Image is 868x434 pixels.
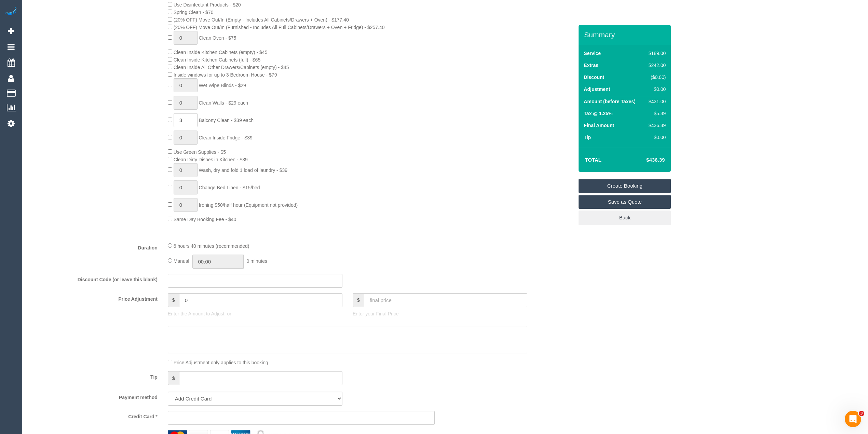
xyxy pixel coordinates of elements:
div: $431.00 [646,98,666,105]
span: (20% OFF) Move Out/In (Empty - Includes All Cabinets/Drawers + Oven) - $177.40 [174,17,349,23]
span: Spring Clean - $70 [174,10,214,15]
span: Ironing $50/half hour (Equipment not provided) [199,202,298,208]
img: Automaid Logo [4,7,18,16]
span: $ [168,293,179,307]
div: $242.00 [646,62,666,69]
label: Payment method [24,392,163,401]
strong: Total [585,157,601,163]
label: Discount Code (or leave this blank) [24,274,163,283]
span: Inside windows for up to 3 Bedroom House - $79 [174,72,277,78]
div: $0.00 [646,86,666,93]
span: Price Adjustment only applies to this booking [174,360,268,365]
a: Create Booking [579,179,671,193]
label: Amount (before Taxes) [584,98,635,105]
span: $ [353,293,364,307]
span: Balcony Clean - $39 each [199,118,254,123]
span: Manual [174,258,189,264]
div: $5.39 [646,110,666,117]
h3: Summary [584,31,667,39]
span: Wet Wipe Blinds - $29 [199,83,246,88]
span: Clean Inside Fridge - $39 [199,135,253,140]
label: Service [584,50,601,57]
label: Duration [24,242,163,251]
div: $189.00 [646,50,666,57]
label: Price Adjustment [24,293,163,302]
label: Credit Card * [24,411,163,420]
div: $436.39 [646,122,666,129]
a: Save as Quote [579,195,671,209]
p: Enter the Amount to Adjust, or [168,310,342,317]
span: 3 [859,411,864,416]
label: Extras [584,62,598,69]
span: (20% OFF) Move Out/In (Furnished - Includes All Full Cabinets/Drawers + Oven + Fridge) - $257.40 [174,25,385,30]
span: Clean Walls - $29 each [199,100,248,106]
span: Clean Inside All Other Drawers/Cabinets (empty) - $45 [174,65,289,70]
span: Same Day Booking Fee - $40 [174,217,236,222]
h4: $436.39 [626,157,665,163]
span: Clean Oven - $75 [199,35,236,41]
iframe: Secure card payment input frame [174,415,429,421]
label: Adjustment [584,86,610,93]
span: Use Green Supplies - $5 [174,149,226,155]
label: Tax @ 1.25% [584,110,612,117]
span: Wash, dry and fold 1 load of laundry - $39 [199,167,287,173]
label: Tip [584,134,591,141]
span: $ [168,371,179,385]
label: Discount [584,74,604,81]
input: final price [364,293,527,307]
span: Change Bed Linen - $15/bed [199,185,260,190]
div: ($0.00) [646,74,666,81]
label: Final Amount [584,122,614,129]
span: 6 hours 40 minutes (recommended) [174,243,249,249]
iframe: Intercom live chat [845,411,861,427]
a: Back [579,211,671,225]
span: Use Disinfectant Products - $20 [174,2,241,8]
span: 0 minutes [246,258,267,264]
span: Clean Dirty Dishes in Kitchen - $39 [174,157,248,162]
p: Enter your Final Price [353,310,527,317]
span: Clean Inside Kitchen Cabinets (empty) - $45 [174,50,268,55]
div: $0.00 [646,134,666,141]
label: Tip [24,371,163,380]
span: Clean Inside Kitchen Cabinets (full) - $65 [174,57,260,63]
